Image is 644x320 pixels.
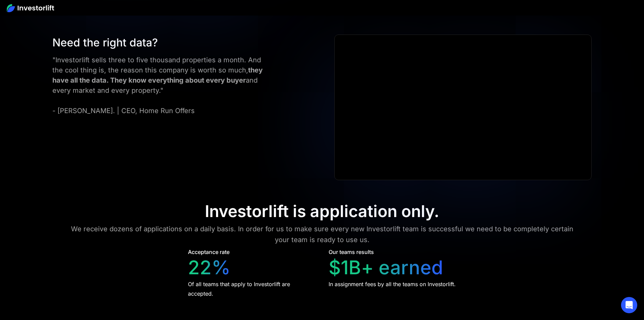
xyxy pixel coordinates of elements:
div: Open Intercom Messenger [621,297,637,313]
div: $1B+ earned [329,256,443,279]
div: Need the right data? [52,35,273,51]
div: Acceptance rate [188,248,230,256]
div: We receive dozens of applications on a daily basis. In order for us to make sure every new Invest... [65,223,580,245]
div: 22% [188,256,231,279]
div: "Investorlift sells three to five thousand properties a month. And the cool thing is, the reason ... [52,55,273,116]
div: Our teams results [329,248,374,256]
div: In assignment fees by all the teams on Investorlift. [329,279,456,289]
strong: they have all the data. They know everything about every buyer [52,66,263,84]
div: Of all teams that apply to Investorlift are accepted. [188,279,316,298]
iframe: Ryan Pineda | Testimonial [335,35,591,180]
div: Investorlift is application only. [205,201,439,221]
